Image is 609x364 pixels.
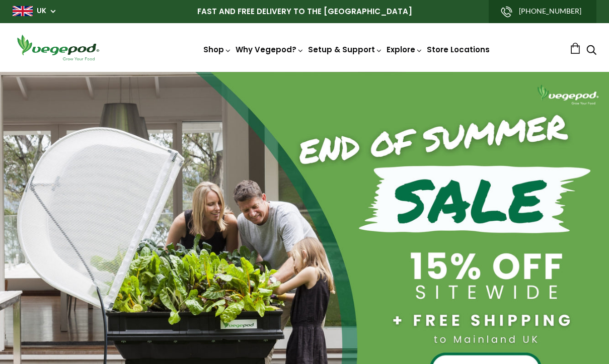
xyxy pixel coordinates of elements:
img: Vegepod [13,33,103,62]
a: Setup & Support [308,44,383,55]
a: Why Vegepod? [236,44,304,55]
a: Store Locations [427,44,490,55]
a: Shop [203,44,232,55]
a: Search [586,46,596,56]
img: gb_large.png [13,6,33,16]
a: UK [37,6,46,16]
a: Explore [387,44,423,55]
